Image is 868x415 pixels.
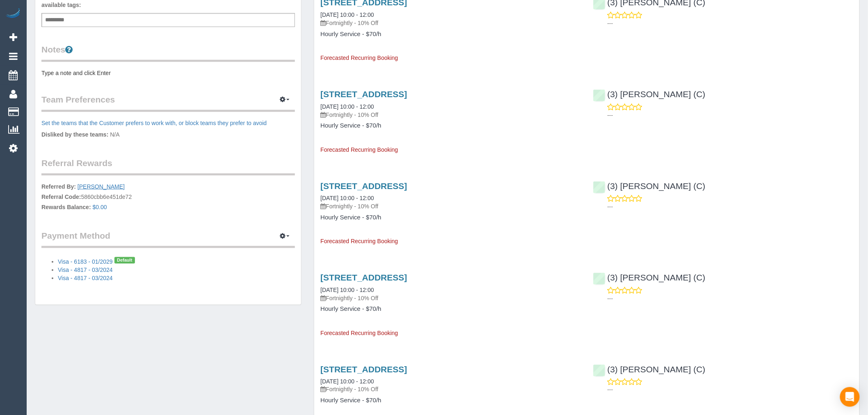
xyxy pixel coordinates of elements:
a: Visa - 4817 - 03/2024 [58,267,113,273]
a: (3) [PERSON_NAME] (C) [593,365,706,374]
p: Fortnightly - 10% Off [320,385,580,394]
a: [STREET_ADDRESS] [320,181,407,191]
p: 5860cbb6e451de72 [41,182,295,213]
span: Forecasted Recurring Booking [320,330,398,336]
p: --- [608,111,853,119]
p: Fortnightly - 10% Off [320,202,580,210]
h4: Hourly Service - $70/h [320,214,580,221]
p: Fortnightly - 10% Off [320,19,580,27]
h4: Hourly Service - $70/h [320,31,580,38]
div: Open Intercom Messenger [840,387,860,407]
p: --- [608,386,853,394]
a: [DATE] 10:00 - 12:00 [320,103,374,110]
legend: Team Preferences [41,93,295,112]
h4: Hourly Service - $70/h [320,306,580,312]
a: (3) [PERSON_NAME] (C) [593,89,706,99]
img: Automaid Logo [5,8,21,20]
label: Disliked by these teams: [41,130,108,139]
p: --- [608,19,853,27]
a: $0.00 [93,204,107,210]
p: --- [608,203,853,211]
a: [STREET_ADDRESS] [320,89,407,99]
h4: Hourly Service - $70/h [320,397,580,404]
span: Forecasted Recurring Booking [320,146,398,153]
a: [PERSON_NAME] [78,183,125,190]
legend: Referral Rewards [41,157,295,176]
a: [DATE] 10:00 - 12:00 [320,378,374,385]
a: [STREET_ADDRESS] [320,273,407,282]
legend: Notes [41,43,295,62]
label: Rewards Balance: [41,203,91,211]
a: (3) [PERSON_NAME] (C) [593,273,706,282]
a: [DATE] 10:00 - 12:00 [320,195,374,201]
p: Fortnightly - 10% Off [320,294,580,302]
h4: Hourly Service - $70/h [320,122,580,129]
span: N/A [110,131,119,138]
p: --- [608,294,853,303]
a: Visa - 4817 - 03/2024 [58,275,113,281]
label: Referral Code: [41,193,81,201]
label: Referred By: [41,182,76,191]
a: Visa - 6183 - 01/2029 [58,258,113,265]
legend: Payment Method [41,230,295,248]
a: [DATE] 10:00 - 12:00 [320,287,374,293]
span: Forecasted Recurring Booking [320,55,398,61]
a: [STREET_ADDRESS] [320,365,407,374]
a: (3) [PERSON_NAME] (C) [593,181,706,191]
a: Set the teams that the Customer prefers to work with, or block teams they prefer to avoid [41,120,267,126]
p: Fortnightly - 10% Off [320,111,580,119]
span: Forecasted Recurring Booking [320,238,398,244]
span: Default [114,257,135,264]
a: [DATE] 10:00 - 12:00 [320,11,374,18]
pre: Type a note and click Enter [41,69,295,77]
